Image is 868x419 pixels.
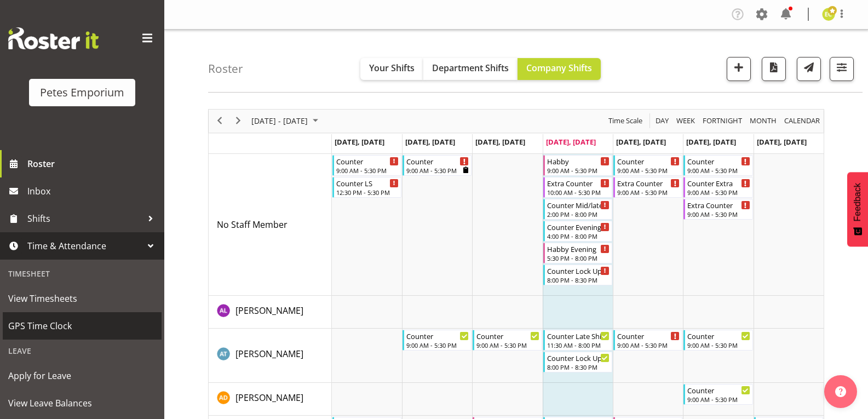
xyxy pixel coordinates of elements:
div: Counter Lock Up [547,352,610,363]
div: Alex-Micheal Taniwha"s event - Counter Begin From Tuesday, August 12, 2025 at 9:00:00 AM GMT+12:0... [403,330,472,351]
span: [DATE], [DATE] [616,137,666,147]
a: Apply for Leave [3,362,162,389]
button: Your Shifts [360,58,423,80]
span: Department Shifts [432,62,509,74]
button: Next [231,114,246,128]
div: Amelia Denz"s event - Counter Begin From Saturday, August 16, 2025 at 9:00:00 AM GMT+12:00 Ends A... [683,384,752,405]
div: No Staff Member"s event - Counter Lock Up Begin From Thursday, August 14, 2025 at 8:00:00 PM GMT+... [543,265,612,285]
div: No Staff Member"s event - Counter Mid/late Shift Begin From Thursday, August 14, 2025 at 2:00:00 ... [543,199,612,220]
button: Department Shifts [423,58,518,80]
span: Month [749,114,778,128]
div: previous period [210,110,229,133]
button: Fortnight [701,114,744,128]
div: 9:00 AM - 5:30 PM [687,395,750,404]
td: No Staff Member resource [209,154,332,296]
div: Counter [406,330,469,341]
div: next period [229,110,248,133]
div: No Staff Member"s event - Counter Begin From Tuesday, August 12, 2025 at 9:00:00 AM GMT+12:00 End... [403,155,472,176]
div: 9:00 AM - 5:30 PM [406,341,469,349]
button: Add a new shift [727,57,751,81]
a: [PERSON_NAME] [235,347,303,360]
span: [DATE], [DATE] [546,137,596,147]
div: 10:00 AM - 5:30 PM [547,188,610,197]
button: Month [783,114,822,128]
div: Timesheet [3,262,162,285]
span: View Leave Balances [8,395,156,411]
div: Alex-Micheal Taniwha"s event - Counter Begin From Saturday, August 16, 2025 at 9:00:00 AM GMT+12:... [683,330,752,351]
button: Timeline Month [748,114,779,128]
span: Fortnight [702,114,743,128]
div: 9:00 AM - 5:30 PM [687,210,750,219]
div: No Staff Member"s event - Extra Counter Begin From Thursday, August 14, 2025 at 10:00:00 AM GMT+1... [543,177,612,198]
div: 9:00 AM - 5:30 PM [687,166,750,175]
button: Feedback - Show survey [847,172,868,246]
td: Abigail Lane resource [209,296,332,329]
span: Time Scale [607,114,643,128]
div: August 11 - 17, 2025 [248,110,325,133]
span: GPS Time Clock [8,318,156,334]
div: Habby [547,156,610,167]
span: [PERSON_NAME] [235,392,303,404]
div: Alex-Micheal Taniwha"s event - Counter Begin From Friday, August 15, 2025 at 9:00:00 AM GMT+12:00... [613,330,682,351]
span: Time & Attendance [27,238,142,254]
span: [DATE], [DATE] [475,137,525,147]
div: Counter Lock Up [547,265,610,276]
img: Rosterit website logo [8,27,99,49]
div: Counter [476,330,539,341]
div: Counter [687,330,750,341]
div: 9:00 AM - 5:30 PM [617,341,680,349]
button: Filter Shifts [830,57,854,81]
div: Counter LS [336,177,399,188]
span: [DATE], [DATE] [757,137,807,147]
div: Counter Late Shift [547,330,610,341]
div: Counter [336,156,399,167]
div: Counter Evening [547,221,610,232]
div: No Staff Member"s event - Extra Counter Begin From Friday, August 15, 2025 at 9:00:00 AM GMT+12:0... [613,177,682,198]
div: 2:00 PM - 8:00 PM [547,210,610,219]
div: Habby Evening [547,243,610,254]
div: No Staff Member"s event - Habby Begin From Thursday, August 14, 2025 at 9:00:00 AM GMT+12:00 Ends... [543,155,612,176]
div: 9:00 AM - 5:30 PM [476,341,539,349]
div: Extra Counter [547,177,610,188]
div: Counter Extra [687,177,750,188]
a: [PERSON_NAME] [235,391,303,404]
div: 12:30 PM - 5:30 PM [336,188,399,197]
div: 5:30 PM - 8:00 PM [547,254,610,262]
span: [PERSON_NAME] [235,348,303,360]
a: No Staff Member [217,218,288,231]
a: [PERSON_NAME] [235,304,303,317]
div: Counter [617,156,680,167]
span: [DATE] - [DATE] [250,114,309,128]
div: No Staff Member"s event - Counter Begin From Monday, August 11, 2025 at 9:00:00 AM GMT+12:00 Ends... [332,155,401,176]
button: Company Shifts [518,58,601,80]
button: Download a PDF of the roster according to the set date range. [762,57,786,81]
button: August 2025 [250,114,323,128]
span: Your Shifts [369,62,415,74]
div: Counter [406,156,469,167]
div: Counter Mid/late Shift [547,199,610,210]
span: Week [675,114,696,128]
button: Timeline Day [654,114,671,128]
span: Company Shifts [526,62,592,74]
div: Alex-Micheal Taniwha"s event - Counter Lock Up Begin From Thursday, August 14, 2025 at 8:00:00 PM... [543,352,612,372]
div: No Staff Member"s event - Counter Evening Begin From Thursday, August 14, 2025 at 4:00:00 PM GMT+... [543,221,612,242]
div: 8:00 PM - 8:30 PM [547,275,610,284]
a: View Leave Balances [3,389,162,417]
td: Amelia Denz resource [209,383,332,416]
div: No Staff Member"s event - Counter Begin From Friday, August 15, 2025 at 9:00:00 AM GMT+12:00 Ends... [613,155,682,176]
td: Alex-Micheal Taniwha resource [209,329,332,383]
button: Timeline Week [675,114,697,128]
span: [DATE], [DATE] [335,137,384,147]
button: Send a list of all shifts for the selected filtered period to all rostered employees. [797,57,821,81]
div: Counter [617,330,680,341]
div: Petes Emporium [40,84,124,101]
span: calendar [783,114,821,128]
div: 9:00 AM - 5:30 PM [406,166,469,175]
a: View Timesheets [3,285,162,312]
div: Alex-Micheal Taniwha"s event - Counter Late Shift Begin From Thursday, August 14, 2025 at 11:30:0... [543,330,612,351]
button: Previous [212,114,227,128]
a: GPS Time Clock [3,312,162,340]
h4: Roster [208,62,243,75]
div: 8:00 PM - 8:30 PM [547,363,610,371]
div: No Staff Member"s event - Habby Evening Begin From Thursday, August 14, 2025 at 5:30:00 PM GMT+12... [543,243,612,263]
